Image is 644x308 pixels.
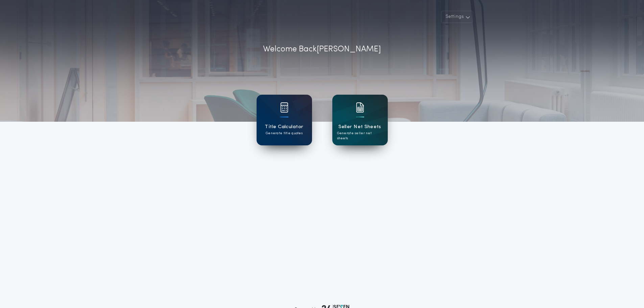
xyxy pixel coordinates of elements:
[280,102,288,113] img: card icon
[356,102,364,113] img: card icon
[332,95,388,145] a: card iconSeller Net SheetsGenerate seller net sheets
[337,131,383,141] p: Generate seller net sheets
[338,123,381,131] h1: Seller Net Sheets
[263,43,381,55] p: Welcome Back [PERSON_NAME]
[266,131,303,136] p: Generate title quotes
[441,11,473,23] button: Settings
[257,95,312,145] a: card iconTitle CalculatorGenerate title quotes
[265,123,303,131] h1: Title Calculator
